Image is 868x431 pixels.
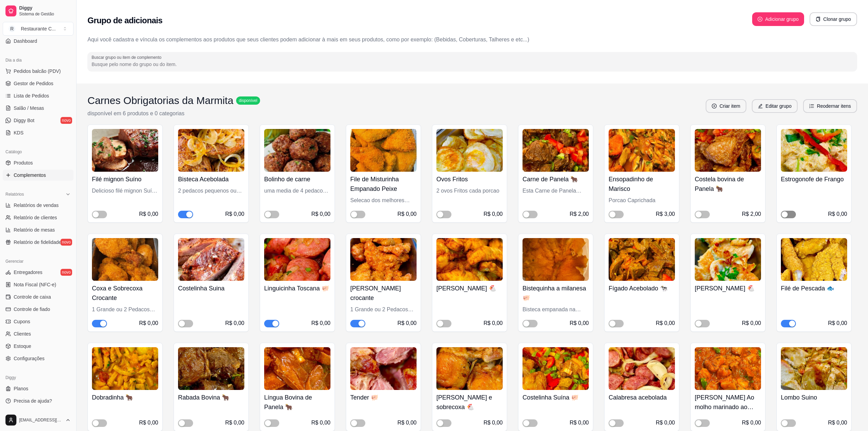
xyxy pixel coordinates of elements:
span: Relatórios de vendas [14,202,59,209]
button: editEditar grupo [752,99,798,113]
p: Aqui você cadastra e víncula os complementos aos produtos que seus clientes podem adicionar à mai... [87,36,857,44]
img: product-image [695,347,761,390]
img: product-image [781,347,847,390]
a: Produtos [3,157,73,168]
div: R$ 0,00 [225,319,244,327]
img: product-image [264,129,330,172]
div: R$ 0,00 [828,210,847,218]
a: KDS [3,127,73,138]
h4: Costelinha Suina [178,284,244,293]
h4: Ovos Fritos [436,174,503,184]
img: product-image [609,347,675,390]
a: Controle de caixa [3,291,73,302]
span: Pedidos balcão (PDV) [14,68,61,75]
img: product-image [178,129,244,172]
span: Complementos [14,172,46,179]
div: Esta Carne de Panela Especial Sera cobrado 2 Reais Adicionais por porçao [523,187,589,195]
div: R$ 0,00 [484,419,503,427]
img: product-image [523,129,589,172]
a: Lista de Pedidos [3,90,73,101]
div: R$ 2,00 [570,210,589,218]
h4: Estrogonofe de Frango [781,174,847,184]
span: Planos [14,385,28,392]
img: product-image [436,347,503,390]
button: Pedidos balcão (PDV) [3,66,73,77]
a: Configurações [3,353,73,364]
img: product-image [350,129,417,172]
h4: Bistequinha a milanesa 🐖 [523,284,589,303]
img: product-image [350,347,417,390]
span: Produtos [14,159,33,166]
h4: [PERSON_NAME] 🐔 [695,284,761,293]
a: Relatório de clientes [3,212,73,223]
img: product-image [92,347,158,390]
div: R$ 0,00 [397,419,417,427]
span: R [9,25,15,32]
h4: Calabresa acebolada [609,393,675,402]
a: Dashboard [3,36,73,47]
div: Diggy [3,372,73,383]
h3: Carnes Obrigatorias da Marmita [87,94,233,107]
h4: File de Misturinha Empanado Peixe [350,174,417,194]
div: R$ 0,00 [570,419,589,427]
img: product-image [436,129,503,172]
button: plus-circleAdicionar grupo [752,12,804,26]
h4: Costelinha Suína 🐖 [523,393,589,402]
div: R$ 0,00 [656,419,675,427]
a: Cupons [3,316,73,327]
h4: Dobradinha 🐂 [92,393,158,402]
span: plus-circle [758,17,762,22]
h4: Ensopadinho de Marisco [609,174,675,194]
div: R$ 0,00 [656,319,675,327]
div: R$ 0,00 [397,210,417,218]
span: Relatório de clientes [14,214,57,221]
div: Porcao Caprichada [609,196,675,205]
div: R$ 0,00 [742,319,761,327]
img: product-image [781,238,847,281]
div: R$ 3,00 [656,210,675,218]
input: Buscar grupo ou item de complemento [92,61,853,68]
div: Selecao dos melhores peixes Empanado sem espinha melhor que o file de pescada [350,196,417,205]
a: Relatórios de vendas [3,200,73,211]
button: plus-circleCriar item [706,99,746,113]
div: R$ 0,00 [484,319,503,327]
a: Clientes [3,328,73,339]
div: uma media de 4 pedacos a porcao [264,187,330,195]
h4: [PERSON_NAME] 🐔 [436,284,503,293]
button: Select a team [3,22,73,36]
h4: Rabada Bovina 🐂 [178,393,244,402]
h4: [PERSON_NAME] crocante [350,284,417,303]
img: product-image [436,238,503,281]
button: [EMAIL_ADDRESS][DOMAIN_NAME] [3,412,73,428]
div: Gerenciar [3,256,73,267]
span: Sistema de Gestão [19,11,71,17]
span: Configurações [14,355,44,362]
div: R$ 0,00 [397,319,417,327]
img: product-image [264,347,330,390]
a: Planos [3,383,73,394]
p: disponível em 6 produtos e 0 categorias [87,109,260,118]
span: KDS [14,129,24,136]
div: R$ 0,00 [139,419,158,427]
span: Diggy [19,5,71,11]
div: 1 Grande ou 2 Pedacos pequenos empanado na farinha Panko [350,305,417,314]
h4: Linguicinha Toscana 🐖 [264,284,330,293]
div: R$ 0,00 [742,419,761,427]
span: Relatórios [5,192,24,197]
span: Precisa de ajuda? [14,397,52,404]
img: product-image [92,129,158,172]
div: Dia a dia [3,55,73,66]
div: R$ 0,00 [484,210,503,218]
span: Relatório de mesas [14,226,55,233]
span: Controle de fiado [14,306,50,313]
span: ordered-list [809,104,814,108]
img: product-image [92,238,158,281]
img: product-image [609,129,675,172]
span: Clientes [14,330,31,337]
div: R$ 0,00 [828,419,847,427]
h4: [PERSON_NAME] Ao molho marinado ao vinho tinto 🐖 [695,393,761,412]
div: 1 Grande ou 2 Pedacos pequenos empanado na farinha Panko [92,305,158,314]
div: R$ 0,00 [139,210,158,218]
label: Buscar grupo ou item de complemento [92,54,164,60]
img: product-image [609,238,675,281]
